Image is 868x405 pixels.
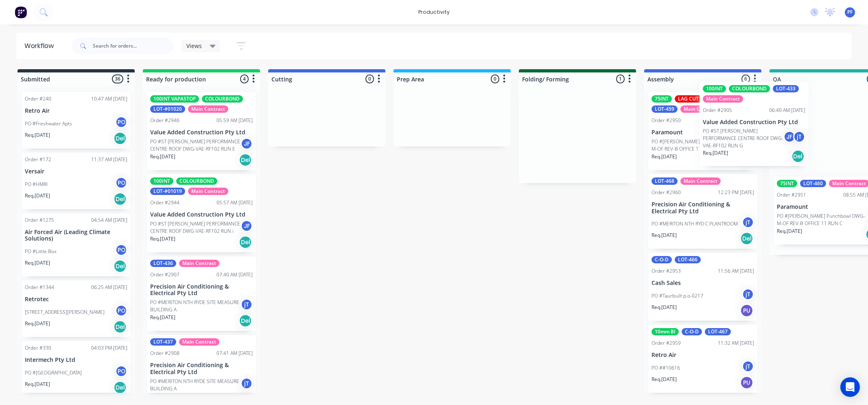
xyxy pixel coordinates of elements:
span: Views [186,42,202,50]
span: PF [847,9,853,16]
div: productivity [414,6,454,18]
img: Factory [15,6,27,18]
div: Workflow [24,41,58,51]
div: Open Intercom Messenger [840,377,860,397]
input: Search for orders... [93,38,173,54]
